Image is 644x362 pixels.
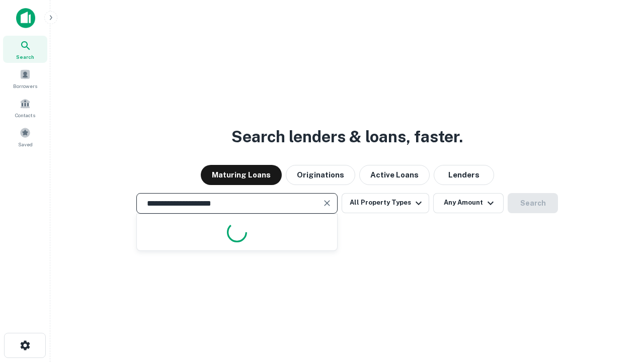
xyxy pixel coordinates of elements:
[3,123,47,150] a: Saved
[201,165,282,185] button: Maturing Loans
[359,165,430,185] button: Active Loans
[16,53,34,61] span: Search
[342,193,429,213] button: All Property Types
[16,8,35,28] img: capitalize-icon.png
[434,165,494,185] button: Lenders
[594,282,644,330] iframe: Chat Widget
[15,111,35,119] span: Contacts
[433,193,504,213] button: Any Amount
[320,196,334,210] button: Clear
[3,65,47,92] a: Borrowers
[231,125,463,149] h3: Search lenders & loans, faster.
[18,140,33,148] span: Saved
[3,36,47,63] a: Search
[3,94,47,121] a: Contacts
[286,165,355,185] button: Originations
[13,82,37,90] span: Borrowers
